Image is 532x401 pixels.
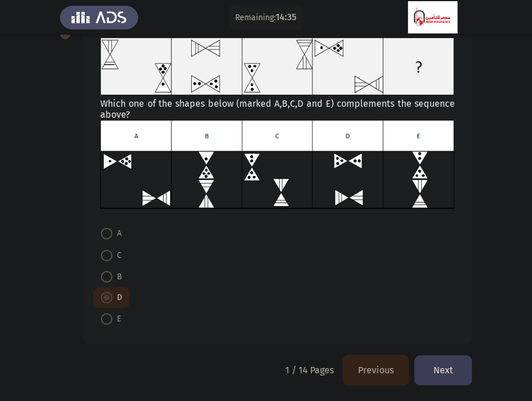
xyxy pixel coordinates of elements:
[285,365,334,376] p: 1 / 14 Pages
[112,249,122,263] span: C
[112,312,121,326] span: E
[236,10,297,25] p: Remaining:
[112,227,122,241] span: A
[100,38,455,96] img: NjkxYzlmNTMtM2M2MC00MTEyLWJlYTMtMTFmMWFjNmY0YWZiMTY3Njk3ODA1MzQ1OQ==.png
[100,120,455,209] img: ZTYzYTY1OWYtOTU2MC00YWYxLWFiNjQtMWQ3YzViZTRmMTczMTY3Njk3ODA1NDA4Ng==.png
[112,270,122,284] span: B
[100,38,455,212] div: Which one of the shapes below (marked A,B,C,D and E) complements the sequence above?
[276,12,297,23] span: 14:35
[112,291,122,305] span: D
[394,1,472,33] img: Assessment logo of MIC - BA Focus 6 Module Assessment (EN/AR) - Tue Feb 21
[343,355,409,385] button: load previous page
[414,355,472,385] button: load next page
[60,1,138,33] img: Assess Talent Management logo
